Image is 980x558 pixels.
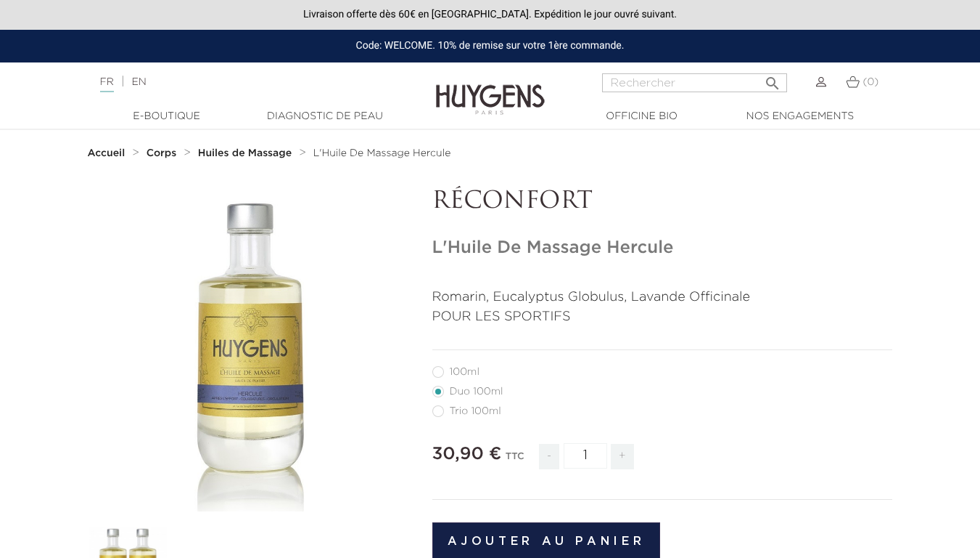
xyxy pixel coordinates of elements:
[432,238,893,259] h1: L'Huile De Massage Hercule
[759,69,786,89] button: 
[432,307,893,327] p: POUR LES SPORTIFS
[506,441,524,480] div: TTC
[539,444,559,469] span: -
[88,147,128,159] a: Accueil
[131,77,146,87] a: EN
[198,147,295,159] a: Huiles de Massage
[564,443,607,469] input: Quantité
[94,109,239,124] a: E-Boutique
[611,444,634,469] span: +
[313,148,451,158] span: L'Huile De Massage Hercule
[313,147,451,159] a: L'Huile De Massage Hercule
[764,70,781,88] i: 
[93,73,398,91] div: |
[862,77,878,87] span: (0)
[432,386,521,397] label: Duo 100ml
[432,405,519,417] label: Trio 100ml
[88,148,125,158] strong: Accueil
[252,109,398,124] a: Diagnostic de peau
[602,73,787,92] input: Rechercher
[198,148,292,158] strong: Huiles de Massage
[147,147,180,159] a: Corps
[436,61,545,117] img: Huygens
[432,288,893,307] p: Romarin, Eucalyptus Globulus, Lavande Officinale
[569,109,715,124] a: Officine Bio
[147,148,177,158] strong: Corps
[432,188,893,216] p: RÉCONFORT
[432,445,502,463] span: 30,90 €
[432,366,497,378] label: 100ml
[728,109,873,124] a: Nos engagements
[100,77,114,92] a: FR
